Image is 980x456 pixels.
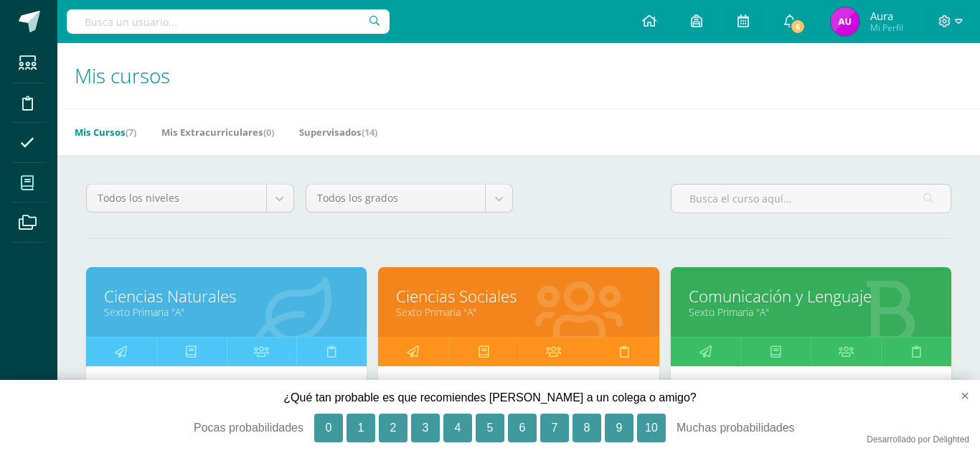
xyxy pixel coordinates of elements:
button: 6 [508,414,537,442]
button: 9 [605,414,633,442]
a: Mis Cursos(7) [75,121,136,144]
button: 5 [476,414,504,442]
a: Mis Extracurriculares(0) [161,121,274,144]
a: Supervisados(14) [299,121,377,144]
button: 4 [443,414,472,442]
span: (14) [362,126,377,139]
a: Sexto Primaria "A" [104,305,349,319]
span: (7) [126,126,136,139]
div: Pocas probabilidades [124,414,303,442]
button: 8 [573,414,601,442]
input: Busca un usuario... [67,9,390,34]
button: 7 [540,414,569,442]
a: Ciencias Naturales [104,285,349,307]
a: Todos los niveles [87,185,293,212]
a: Sexto Primaria "A" [396,305,641,319]
span: (0) [263,126,274,139]
a: Comunicación y Lenguaje [689,285,933,307]
button: 2 [379,414,407,442]
span: Mis cursos [75,62,170,89]
span: Todos los grados [317,185,475,212]
a: Sexto Primaria "A" [689,305,933,319]
button: 10, Muchas probabilidades [637,414,666,442]
span: 6 [790,19,806,34]
span: Aura [870,9,903,23]
button: 3 [411,414,440,442]
button: 1 [347,414,375,442]
input: Busca el curso aquí... [672,185,951,213]
button: 0, Pocas probabilidades [314,414,343,442]
span: Mi Perfil [870,22,903,34]
button: close survey [938,380,980,411]
a: Ciencias Sociales [396,285,641,307]
img: cfd16455df1bd7e8a240b689e86da594.png [831,7,859,36]
div: Muchas probabilidades [677,414,856,442]
a: Todos los grados [306,185,513,212]
span: Todos los niveles [98,185,255,212]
